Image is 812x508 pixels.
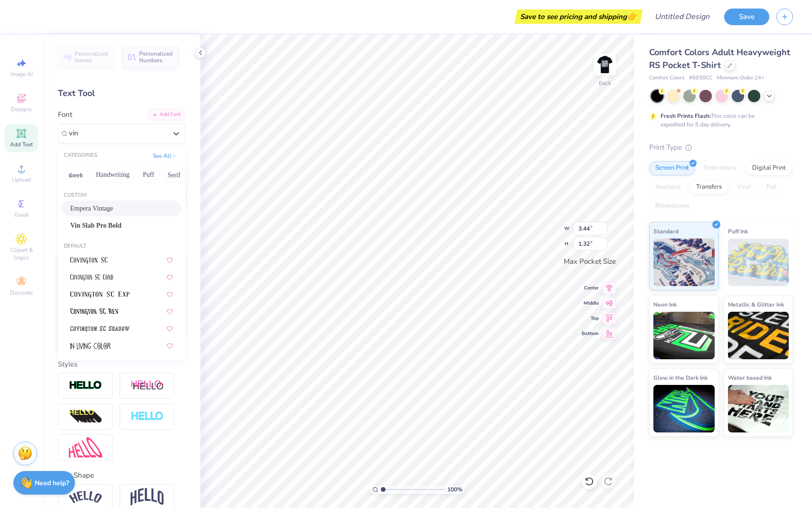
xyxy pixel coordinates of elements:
[728,226,748,236] span: Puff Ink
[724,9,769,25] button: Save
[58,470,185,481] div: Text Shape
[139,50,173,64] span: Personalized Numbers
[653,299,677,309] span: Neon Ink
[649,47,790,71] span: Comfort Colors Adult Heavyweight RS Pocket T-Shirt
[58,192,185,200] div: Custom
[582,330,599,337] span: Bottom
[731,180,757,194] div: Vinyl
[5,246,38,261] span: Clipart & logos
[649,74,684,82] span: Comfort Colors
[70,291,130,298] img: Covington SC Exp
[10,141,33,148] span: Add Text
[58,109,72,120] label: Font
[599,79,611,87] div: Back
[70,308,118,315] img: Covington SC Rev
[10,289,33,297] span: Decorate
[131,488,164,506] img: Arch
[69,491,102,504] img: Arc
[582,300,599,307] span: Middle
[58,359,185,370] div: Styles
[649,161,695,175] div: Screen Print
[661,112,777,129] div: This color can be expedited for 5 day delivery.
[91,167,135,182] button: Handwriting
[150,151,179,161] button: See All
[517,10,640,24] div: Save to see pricing and shipping
[582,315,599,322] span: Top
[698,161,743,175] div: Embroidery
[70,220,122,230] span: Vin Slab Pro Bold
[11,105,32,113] span: Designs
[131,411,164,422] img: Negative Space
[131,380,164,392] img: Shadow
[653,239,715,286] img: Standard
[447,485,463,494] span: 100 %
[649,199,695,213] div: Rhinestones
[728,385,789,432] img: Water based Ink
[64,152,97,160] div: CATEGORIES
[70,203,113,213] span: Empera Vintage
[69,437,102,458] img: Free Distort
[728,312,789,359] img: Metallic & Glitter Ink
[627,10,637,22] span: 👉
[10,70,33,78] span: Image AI
[162,167,186,182] button: Serif
[728,239,789,286] img: Puff Ink
[653,312,715,359] img: Neon Ink
[690,180,728,194] div: Transfers
[647,7,717,26] input: Untitled Design
[75,50,108,64] span: Personalized Names
[717,74,765,82] span: Minimum Order: 24 +
[69,409,102,424] img: 3d Illusion
[746,161,792,175] div: Digital Print
[649,142,793,153] div: Print Type
[64,167,88,182] button: Greek
[728,373,772,383] span: Water based Ink
[760,180,783,194] div: Foil
[138,167,160,182] button: Puff
[148,109,185,120] div: Add Font
[12,176,31,183] span: Upload
[661,112,711,120] strong: Fresh Prints Flash:
[70,274,113,281] img: Covington SC Cond
[58,242,185,250] div: Default
[70,257,107,264] img: Covington SC
[653,226,679,236] span: Standard
[35,479,69,488] strong: Need help?
[70,343,111,349] img: In Living Color
[653,385,715,432] img: Glow in the Dark Ink
[70,326,130,332] img: Covington SC Shadow
[689,74,712,82] span: # 6030CC
[728,299,784,309] span: Metallic & Glitter Ink
[582,285,599,291] span: Center
[58,87,185,100] div: Text Tool
[14,211,29,219] span: Greek
[69,380,102,391] img: Stroke
[653,373,708,383] span: Glow in the Dark Ink
[649,180,687,194] div: Applique
[595,55,614,74] img: Back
